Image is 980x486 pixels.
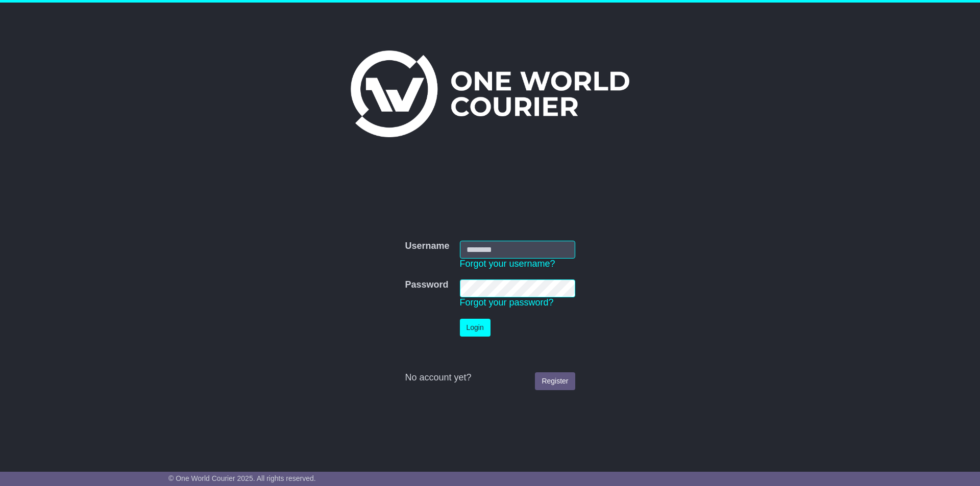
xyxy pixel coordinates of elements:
a: Forgot your username? [460,259,555,269]
a: Register [535,372,575,390]
div: No account yet? [405,372,575,383]
button: Login [460,319,491,337]
img: One World [351,50,629,137]
label: Username [405,241,449,252]
span: © One World Courier 2025. All rights reserved. [168,474,316,482]
a: Forgot your password? [460,297,554,308]
label: Password [405,279,448,291]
